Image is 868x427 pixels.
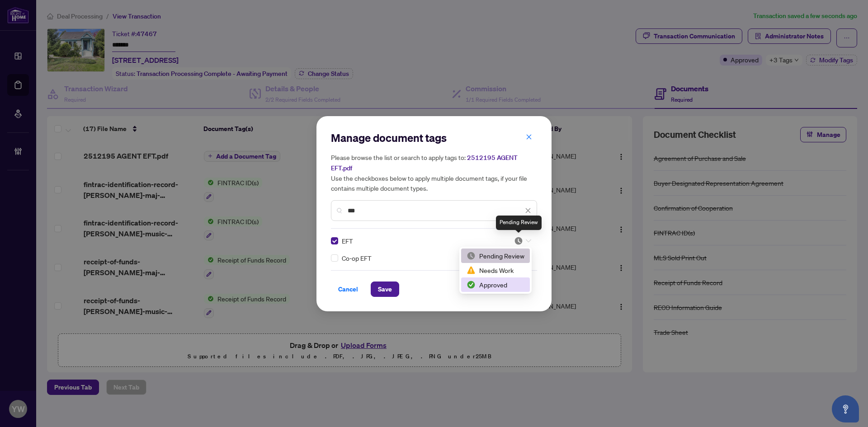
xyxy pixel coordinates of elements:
[467,251,476,260] img: status
[378,282,392,296] span: Save
[331,131,537,145] h2: Manage document tags
[461,277,530,292] div: Approved
[331,154,518,172] span: 2512195 AGENT EFT.pdf
[467,251,524,261] div: Pending Review
[467,265,524,275] div: Needs Work
[514,236,531,245] span: Pending Review
[525,207,531,214] span: close
[331,152,537,193] h5: Please browse the list or search to apply tags to: Use the checkboxes below to apply multiple doc...
[832,395,859,422] button: Open asap
[461,249,530,263] div: Pending Review
[338,282,358,296] span: Cancel
[461,263,530,277] div: Needs Work
[467,266,476,275] img: status
[342,253,372,263] span: Co-op EFT
[467,280,524,290] div: Approved
[371,282,399,297] button: Save
[342,236,353,246] span: EFT
[514,236,523,245] img: status
[331,282,365,297] button: Cancel
[526,134,532,140] span: close
[467,280,476,289] img: status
